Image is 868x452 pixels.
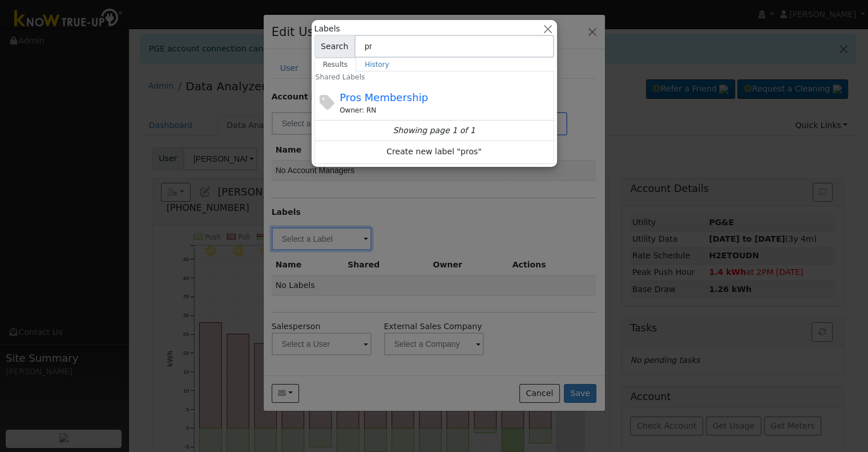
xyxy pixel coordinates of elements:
span: Pros Membership [340,91,428,103]
a: Results [314,58,357,71]
a: History [356,58,398,71]
i: Showing page 1 of 1 [393,125,475,137]
span: Create new label "pros" [386,146,482,159]
div: Renchia Nicholas [340,105,551,115]
h6: Shared Labels [308,69,324,86]
span: Search [314,35,355,58]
